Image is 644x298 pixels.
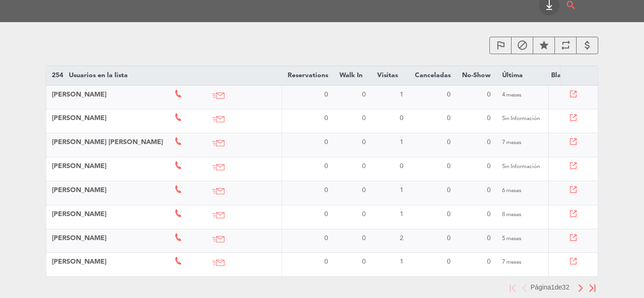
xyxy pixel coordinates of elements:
[282,66,334,85] th: Reservations
[560,40,571,51] i: repeat
[52,211,107,217] span: [PERSON_NAME]
[52,91,107,98] span: [PERSON_NAME]
[362,187,366,193] span: 0
[400,163,404,169] span: 0
[447,235,451,242] span: 0
[400,258,404,265] span: 1
[582,40,593,51] i: attach_money
[502,92,521,98] span: 4 meses
[324,139,328,145] span: 0
[400,139,404,145] span: 1
[447,258,451,265] span: 0
[324,91,328,98] span: 0
[52,187,107,193] span: [PERSON_NAME]
[52,72,63,79] b: 254
[372,66,409,85] th: Visitas
[362,139,366,145] span: 0
[447,187,451,193] span: 0
[495,40,506,51] i: outlined_flag
[324,235,328,242] span: 0
[578,284,584,292] img: next.png
[324,258,328,265] span: 0
[562,283,570,291] span: 32
[400,115,404,121] span: 0
[487,211,491,217] span: 0
[487,163,491,169] span: 0
[502,164,540,169] span: Sin Información
[362,258,366,265] span: 0
[52,139,163,145] span: [PERSON_NAME] [PERSON_NAME]
[362,211,366,217] span: 0
[447,115,451,121] span: 0
[362,163,366,169] span: 0
[400,91,404,98] span: 1
[362,235,366,242] span: 0
[69,72,128,79] span: Usuarios en la lista
[507,283,598,291] pagination-template: Página de
[334,66,372,85] th: Walk In
[456,66,496,85] th: No-Show
[521,284,528,292] img: prev.png
[545,66,583,85] th: Blacklist
[409,66,456,85] th: Canceladas
[487,139,491,145] span: 0
[447,139,451,145] span: 0
[496,66,545,85] th: Última
[324,211,328,217] span: 0
[487,258,491,265] span: 0
[589,284,595,292] img: last.png
[502,188,521,193] span: 6 meses
[400,235,404,242] span: 2
[487,115,491,121] span: 0
[52,235,107,242] span: [PERSON_NAME]
[362,115,366,121] span: 0
[502,116,540,121] span: Sin Información
[400,187,404,193] span: 1
[487,187,491,193] span: 0
[400,211,404,217] span: 1
[324,187,328,193] span: 0
[52,258,107,265] span: [PERSON_NAME]
[502,140,521,145] span: 7 meses
[447,211,451,217] span: 0
[324,163,328,169] span: 0
[517,40,528,51] i: block
[447,163,451,169] span: 0
[502,212,521,217] span: 8 meses
[52,163,107,169] span: [PERSON_NAME]
[447,91,451,98] span: 0
[324,115,328,121] span: 0
[510,284,516,292] img: first.png
[502,259,521,265] span: 7 meses
[551,283,555,291] span: 1
[538,40,550,51] i: star
[52,115,107,121] span: [PERSON_NAME]
[487,91,491,98] span: 0
[362,91,366,98] span: 0
[502,236,521,242] span: 5 meses
[487,235,491,242] span: 0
